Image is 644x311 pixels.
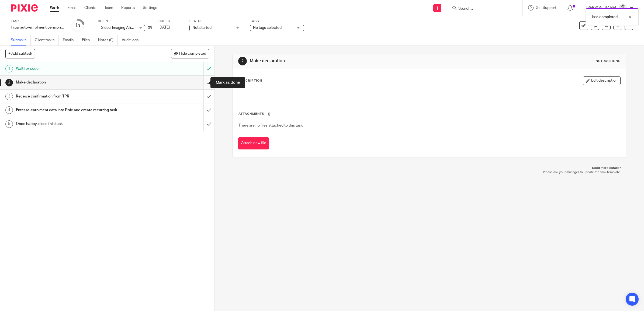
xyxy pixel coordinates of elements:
label: Status [189,19,243,23]
a: Reports [121,5,135,11]
a: Settings [143,5,157,11]
a: Subtasks [11,35,31,46]
button: Attach new file [238,137,269,149]
span: Not started [192,26,212,30]
h1: Make declaration [16,78,137,86]
div: 1 [75,22,81,29]
a: Audit logs [122,35,143,46]
div: 1 [5,65,13,72]
h1: Wait for code [16,65,137,73]
img: Pixie [11,4,38,12]
a: Client tasks [35,35,59,46]
h1: Enter re-enrolment data into Pixie and create recurring task [16,106,137,114]
a: Clients [84,5,96,11]
small: /5 [78,24,81,27]
h1: Receive confirmation from TPR [16,92,137,100]
label: Task [11,19,65,23]
h1: Once happy, close this task [16,120,137,128]
div: 4 [5,106,13,114]
a: Files [82,35,94,46]
label: Tags [250,19,304,23]
h1: Make declaration [250,58,441,64]
p: Please ask your manager to update the task template. [238,170,621,174]
p: Task completed. [591,14,618,20]
span: Attachments [238,112,264,115]
a: Work [50,5,59,11]
span: [DATE] [158,26,170,29]
span: No tags selected [253,26,282,30]
span: Global Imaging Alliance Ltd [101,26,146,30]
p: Need more details? [238,166,621,170]
button: Hide completed [171,49,209,58]
span: There are no files attached to this task. [238,124,303,127]
button: Edit description [583,76,621,85]
a: Notes (0) [98,35,118,46]
div: 3 [5,93,13,100]
div: Initial auto-enrolment pension declaration [11,25,65,30]
a: Team [104,5,113,11]
span: Hide completed [179,52,206,56]
div: 5 [5,120,13,128]
label: Due by [158,19,183,23]
a: Emails [63,35,78,46]
img: Dave_2025.jpg [619,4,627,12]
label: Client [98,19,152,23]
div: 2 [5,79,13,86]
div: 2 [238,57,247,65]
div: Instructions [595,59,621,63]
a: Email [67,5,76,11]
p: Description [238,79,262,83]
button: + Add subtask [5,49,35,58]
